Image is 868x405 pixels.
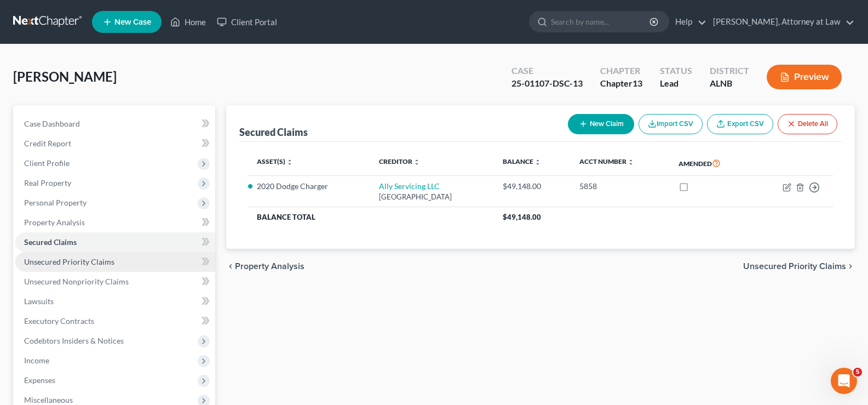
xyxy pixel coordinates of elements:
span: Expenses [24,375,55,385]
button: Delete All [778,114,837,134]
span: Real Property [24,178,71,187]
i: unfold_more [413,159,420,166]
a: Executory Contracts [15,311,215,331]
div: [GEOGRAPHIC_DATA] [379,192,485,202]
button: Preview [767,65,842,89]
input: Search by name... [551,12,651,32]
span: 13 [633,78,642,88]
div: Chapter [600,65,642,77]
a: Home [165,12,211,32]
a: Lawsuits [15,292,215,311]
a: Export CSV [707,114,773,134]
iframe: Intercom live chat [831,368,857,394]
span: Miscellaneous [24,395,73,404]
a: Help [670,12,706,32]
a: Unsecured Priority Claims [15,252,215,272]
span: Income [24,356,49,365]
div: $49,148.00 [503,181,562,192]
a: Unsecured Nonpriority Claims [15,272,215,292]
div: 5858 [579,181,661,192]
span: Personal Property [24,198,87,207]
span: 5 [853,368,862,377]
li: 2020 Dodge Charger [257,181,361,192]
span: $49,148.00 [503,213,541,221]
i: unfold_more [286,159,293,166]
div: ALNB [710,77,749,90]
span: Codebtors Insiders & Notices [24,336,124,345]
a: Client Portal [211,12,283,32]
i: unfold_more [534,159,541,166]
div: Case [511,65,583,77]
button: Unsecured Priority Claims chevron_right [743,262,855,271]
button: New Claim [568,114,634,134]
a: Creditor unfold_more [379,157,420,166]
span: Lawsuits [24,296,54,306]
i: chevron_left [226,262,235,271]
span: Credit Report [24,139,71,148]
button: chevron_left Property Analysis [226,262,304,271]
div: Chapter [600,77,642,90]
th: Balance Total [248,207,494,227]
a: Ally Servicing LLC [379,181,440,191]
span: Property Analysis [24,218,85,227]
span: Unsecured Priority Claims [743,262,846,271]
div: District [710,65,749,77]
span: Property Analysis [235,262,304,271]
button: Import CSV [639,114,703,134]
span: Unsecured Priority Claims [24,257,114,266]
i: unfold_more [628,159,634,166]
a: Case Dashboard [15,114,215,134]
span: Case Dashboard [24,119,80,128]
th: Amended [670,151,752,176]
span: [PERSON_NAME] [13,69,117,84]
span: New Case [114,18,151,26]
span: Client Profile [24,158,70,168]
span: Unsecured Nonpriority Claims [24,277,129,286]
a: Balance unfold_more [503,157,541,166]
div: Secured Claims [239,126,308,139]
i: chevron_right [846,262,855,271]
a: Credit Report [15,134,215,153]
a: [PERSON_NAME], Attorney at Law [708,12,854,32]
span: Secured Claims [24,237,77,247]
div: 25-01107-DSC-13 [511,77,583,90]
div: Lead [660,77,692,90]
a: Secured Claims [15,232,215,252]
a: Acct Number unfold_more [579,157,634,166]
a: Property Analysis [15,213,215,232]
a: Asset(s) unfold_more [257,157,293,166]
span: Executory Contracts [24,316,94,326]
div: Status [660,65,692,77]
